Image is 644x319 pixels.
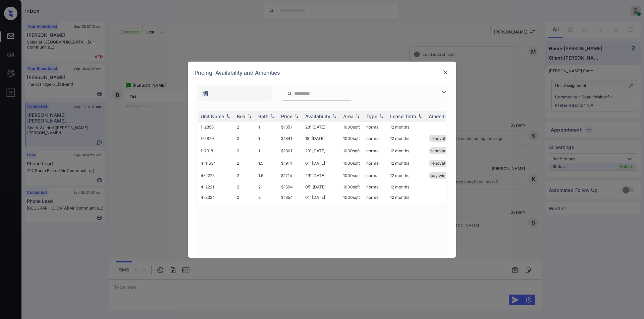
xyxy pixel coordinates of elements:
img: close [442,69,449,76]
span: renovated [431,136,450,141]
td: 2 [234,157,256,169]
td: 1-2870 [198,132,234,145]
img: sorting [225,114,231,118]
td: normal [364,182,387,192]
span: renovated [431,161,450,166]
div: Type [366,113,377,119]
td: $1851 [278,122,303,132]
td: 2 [234,145,256,157]
div: Unit Name [201,113,224,119]
td: 12 months [387,157,426,169]
div: Pricing, Availability and Amenities [188,62,456,84]
td: 1000 sqft [340,192,364,203]
td: 1000 sqft [340,145,364,157]
td: normal [364,132,387,145]
td: 12 months [387,182,426,192]
td: 2 [234,169,256,182]
img: sorting [331,114,338,118]
img: icon-zuma [440,88,448,96]
img: sorting [354,114,361,118]
span: renovated [431,148,450,153]
td: 01' [DATE] [303,157,340,169]
td: $1694 [278,182,303,192]
div: Area [343,113,354,119]
td: 2 [234,122,256,132]
td: 1000 sqft [340,157,364,169]
td: 4-2221 [198,182,234,192]
td: normal [364,122,387,132]
img: sorting [293,114,300,118]
td: 12 months [387,192,426,203]
td: $1714 [278,169,303,182]
span: bay window [431,173,453,178]
td: 1000 sqft [340,169,364,182]
td: normal [364,192,387,203]
td: 29' [DATE] [303,169,340,182]
div: Lease Term [390,113,416,119]
td: 4-2324 [198,192,234,203]
td: $1914 [278,157,303,169]
div: Bed [237,113,246,119]
td: normal [364,169,387,182]
div: Price [281,113,292,119]
td: $1801 [278,145,303,157]
div: Amenities [429,113,451,119]
td: 1-2918 [198,145,234,157]
img: sorting [417,114,423,118]
td: 1 [256,122,278,132]
td: 01' [DATE] [303,192,340,203]
td: 1.5 [256,157,278,169]
td: 1 [256,132,278,145]
td: 18' [DATE] [303,132,340,145]
td: 2 [234,192,256,203]
td: 4-11534 [198,157,234,169]
td: 4-2225 [198,169,234,182]
td: 2 [234,132,256,145]
td: 1000 sqft [340,122,364,132]
td: 2 [234,182,256,192]
td: 12 months [387,145,426,157]
td: $1841 [278,132,303,145]
td: 1.5 [256,169,278,182]
img: sorting [269,114,276,118]
td: 1-2858 [198,122,234,132]
td: 29' [DATE] [303,145,340,157]
img: sorting [246,114,253,118]
div: Bath [258,113,268,119]
td: normal [364,145,387,157]
img: icon-zuma [202,90,209,97]
td: 1000 sqft [340,132,364,145]
td: 12 months [387,169,426,182]
td: normal [364,157,387,169]
td: 2 [256,182,278,192]
img: icon-zuma [287,91,292,97]
td: 12 months [387,132,426,145]
td: $1854 [278,192,303,203]
div: Availability [305,113,330,119]
td: 1000 sqft [340,182,364,192]
td: 12 months [387,122,426,132]
td: 05' [DATE] [303,182,340,192]
img: sorting [378,114,385,118]
td: 1 [256,145,278,157]
td: 28' [DATE] [303,122,340,132]
td: 2 [256,192,278,203]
